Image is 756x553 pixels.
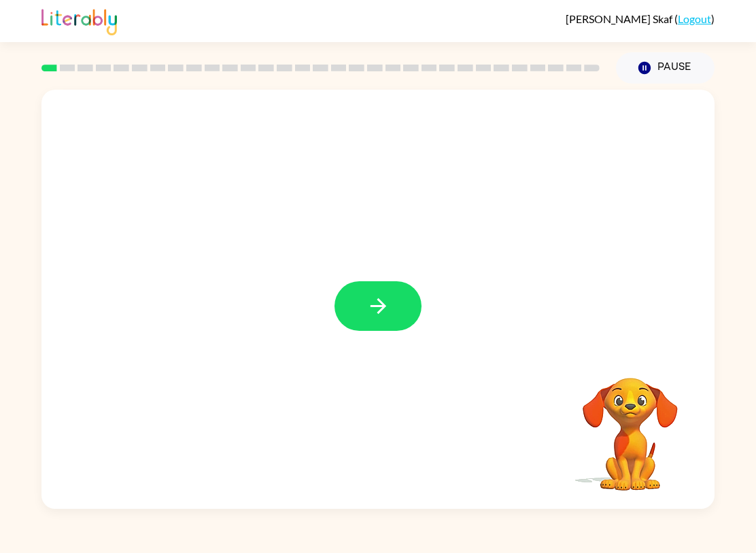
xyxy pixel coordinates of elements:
[566,12,674,25] span: [PERSON_NAME] Skaf
[562,357,698,493] video: Your browser must support playing .mp4 files to use Literably. Please try using another browser.
[678,12,711,25] a: Logout
[566,12,715,25] div: ( )
[41,5,117,35] img: Literably
[616,52,715,84] button: Pause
